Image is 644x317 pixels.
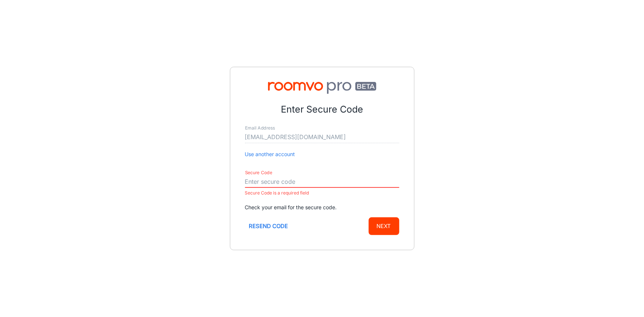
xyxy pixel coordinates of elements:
[245,203,399,211] p: Check your email for the secure code.
[245,176,399,188] input: Enter secure code
[245,170,272,176] label: Secure Code
[245,189,399,197] p: Secure Code is a required field
[245,82,399,94] img: Roomvo PRO Beta
[245,103,399,117] p: Enter Secure Code
[245,217,292,235] button: Resend code
[245,131,399,143] input: myname@example.com
[369,217,399,235] button: Next
[245,150,295,158] button: Use another account
[245,125,275,131] label: Email Address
